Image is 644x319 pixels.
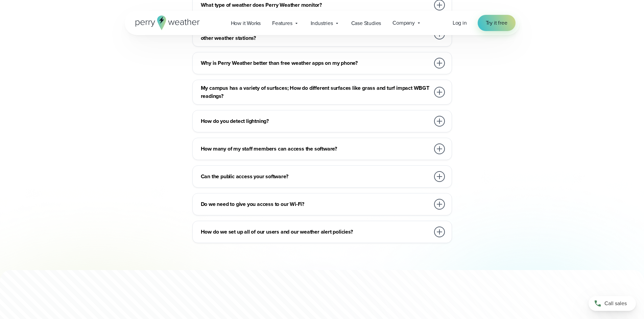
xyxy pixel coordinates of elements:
span: How it Works [231,19,261,27]
span: Industries [311,19,333,27]
h3: How do we set up all of our users and our weather alert policies? [201,228,430,236]
a: Try it free [478,15,516,31]
span: Call sales [604,299,627,308]
h3: Why is Perry Weather better than free weather apps on my phone? [201,59,430,67]
span: Company [392,19,415,27]
h3: How many of my staff members can access the software? [201,145,430,153]
a: Case Studies [345,16,387,30]
h3: How do you detect lightning? [201,117,430,125]
h3: My campus has a variety of surfaces; How do different surfaces like grass and turf impact WBGT re... [201,84,430,100]
span: Case Studies [351,19,381,27]
a: Call sales [589,296,636,311]
h3: What type of weather does Perry Weather monitor? [201,1,430,9]
a: How it Works [225,16,267,30]
h3: Can the public access your software? [201,172,430,181]
a: Log in [453,19,467,27]
span: Log in [453,19,467,27]
h3: Do we need to give you access to our Wi-Fi? [201,200,430,208]
span: Features [272,19,292,27]
span: Try it free [486,19,507,27]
